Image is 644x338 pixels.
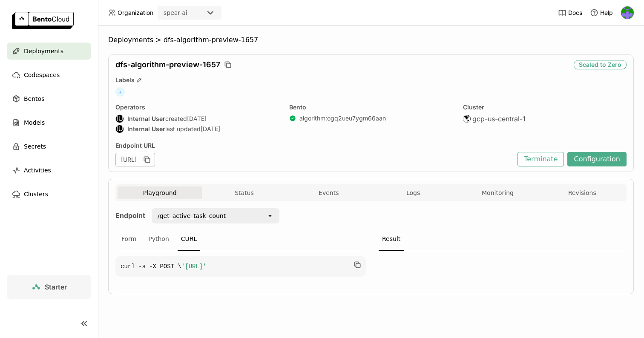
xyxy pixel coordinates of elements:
[455,186,540,199] button: Monitoring
[115,115,279,123] div: created
[116,115,124,123] div: IU
[24,189,48,199] span: Clusters
[164,9,187,17] div: spear-ai
[621,6,634,19] img: Joseph Obeid
[118,228,140,251] div: Form
[115,142,513,149] div: Endpoint URL
[7,162,91,179] a: Activities
[600,9,613,17] span: Help
[7,66,91,83] a: Codespaces
[118,186,202,199] button: Playground
[201,125,220,133] span: [DATE]
[153,36,164,44] span: >
[287,186,371,199] button: Events
[7,275,91,299] a: Starter
[540,186,624,199] button: Revisions
[115,115,124,123] div: Internal User
[158,212,226,220] div: /get_active_task_count
[558,9,582,17] a: Docs
[24,70,60,80] span: Codespaces
[24,141,46,152] span: Secrets
[118,9,153,17] span: Organization
[108,36,153,44] span: Deployments
[115,76,627,84] div: Labels
[115,211,145,220] strong: Endpoint
[145,228,172,251] div: Python
[164,36,258,44] span: dfs-algorithm-preview-1657
[188,9,189,17] input: Selected spear-ai.
[568,9,582,17] span: Docs
[24,117,45,128] span: Models
[7,186,91,203] a: Clusters
[115,125,279,133] div: last updated
[24,94,44,104] span: Bentos
[127,125,165,133] strong: Internal User
[187,115,207,123] span: [DATE]
[115,87,125,97] span: +
[202,186,286,199] button: Status
[590,9,613,17] div: Help
[115,103,279,111] div: Operators
[463,103,627,111] div: Cluster
[299,115,386,122] a: algorithm:ogq2ueu7ygm66aan
[517,152,564,166] button: Terminate
[12,12,74,29] img: logo
[227,212,227,220] input: Selected /get_active_task_count.
[115,256,366,277] code: curl -s -X POST \
[289,103,453,111] div: Bento
[7,114,91,131] a: Models
[178,228,201,251] div: CURL
[24,46,63,56] span: Deployments
[115,153,155,166] div: [URL]
[115,125,124,133] div: Internal User
[127,115,165,123] strong: Internal User
[7,43,91,60] a: Deployments
[181,263,207,270] span: '[URL]'
[406,189,420,197] span: Logs
[7,138,91,155] a: Secrets
[472,115,526,123] span: gcp-us-central-1
[567,152,627,166] button: Configuration
[24,165,51,175] span: Activities
[267,212,273,219] svg: open
[116,125,124,133] div: IU
[379,228,404,251] div: Result
[108,36,634,44] nav: Breadcrumbs navigation
[574,60,627,69] div: Scaled to Zero
[7,90,91,107] a: Bentos
[45,283,67,291] span: Starter
[115,60,220,69] span: dfs-algorithm-preview-1657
